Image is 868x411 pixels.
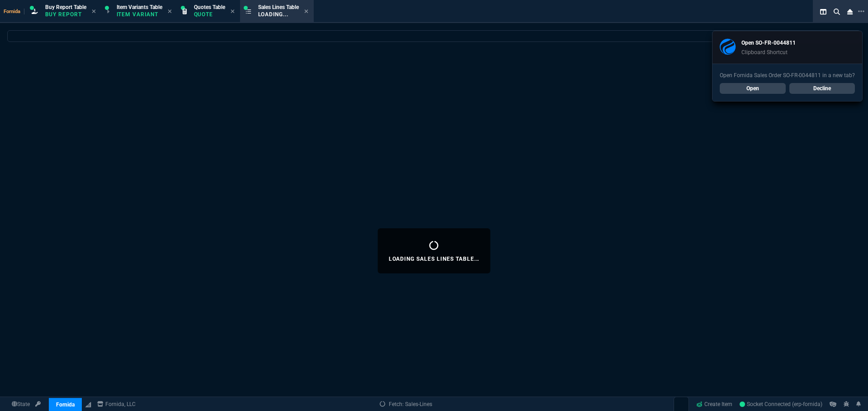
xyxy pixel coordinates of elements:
[231,8,235,15] nx-icon: Close Tab
[380,400,432,408] a: Fetch: Sales-Lines
[740,401,822,407] span: Socket Connected (erp-fornida)
[94,400,138,408] a: msbcCompanyName
[117,4,162,10] span: Item Variants Table
[45,4,86,10] span: Buy Report Table
[9,400,33,408] a: Global State
[720,71,855,79] p: Open Fornida Sales Order SO-FR-0044811 in a new tab?
[740,400,822,408] a: 8471bGjJOG6OlSazAABZ
[168,8,172,15] nx-icon: Close Tab
[258,11,299,18] p: Loading...
[92,8,96,15] nx-icon: Close Tab
[304,8,308,15] nx-icon: Close Tab
[816,6,830,17] nx-icon: Split Panels
[844,6,856,17] nx-icon: Close Workbench
[194,11,225,18] p: Quote
[858,7,864,16] nx-icon: Open New Tab
[741,39,796,47] p: Open SO-FR-0044811
[45,11,86,18] p: Buy Report
[830,6,844,17] nx-icon: Search
[789,83,855,94] a: Decline
[720,83,786,94] a: Open
[258,4,299,10] span: Sales Lines Table
[117,11,162,18] p: Item Variant
[389,255,480,263] p: Loading Sales Lines Table...
[4,9,24,14] span: Fornida
[741,49,796,56] p: Clipboard Shortcut
[693,397,736,411] a: Create Item
[33,400,43,408] a: API TOKEN
[194,4,225,10] span: Quotes Table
